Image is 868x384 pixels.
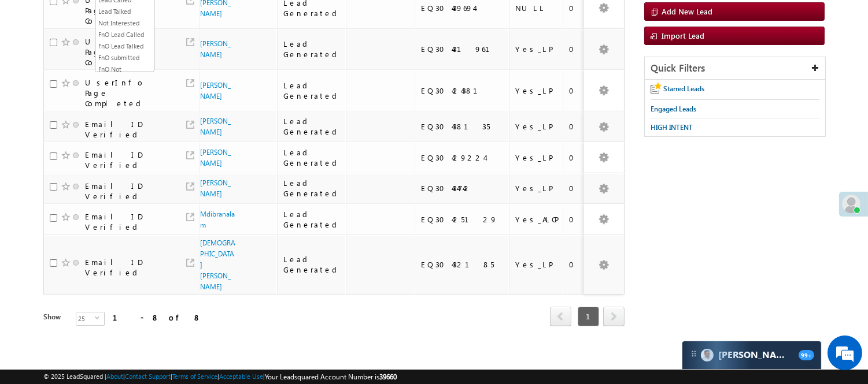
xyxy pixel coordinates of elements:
[200,81,231,100] a: [PERSON_NAME]
[515,121,557,132] div: Yes_LP
[421,3,504,13] div: EQ30439694
[421,152,504,163] div: EQ30429224
[515,259,557,270] div: Yes_LP
[569,121,604,132] div: 0
[421,183,504,193] div: EQ30434742
[682,341,822,370] div: carter-dragCarter[PERSON_NAME]99+
[85,257,172,278] div: Email ID Verified
[20,61,49,76] img: d_60004797649_company_0_60004797649
[515,3,557,13] div: NULL
[701,349,714,361] img: Carter
[569,152,604,163] div: 0
[113,311,201,324] div: 1 - 8 of 8
[200,210,235,229] a: Mdibranalam
[283,39,341,59] div: Lead Generated
[421,85,504,96] div: EQ30424381
[515,152,557,163] div: Yes_LP
[603,307,625,326] span: next
[219,372,263,380] a: Acceptable Use
[550,307,571,326] span: prev
[569,259,604,270] div: 0
[43,371,397,382] span: © 2025 LeadSquared | | | | |
[651,105,696,113] span: Engaged Leads
[515,85,557,96] div: Yes_LP
[200,148,231,167] a: [PERSON_NAME]
[421,44,504,54] div: EQ30431961
[85,150,172,170] div: Email ID Verified
[603,308,625,326] a: next
[689,349,699,359] img: carter-drag
[43,312,67,322] div: Show
[85,77,172,109] div: UserInfo Page Completed
[283,147,341,168] div: Lead Generated
[200,39,231,59] a: [PERSON_NAME]
[200,238,235,291] a: [DEMOGRAPHIC_DATA][PERSON_NAME]
[200,178,231,198] a: [PERSON_NAME]
[95,53,154,63] a: FnO submitted
[95,41,154,51] a: FnO Lead Talked
[60,61,194,76] div: Chat with us now
[76,312,95,325] span: 25
[172,372,217,380] a: Terms of Service
[85,36,172,68] div: UserInfo Page Completed
[283,254,341,275] div: Lead Generated
[515,214,557,225] div: Yes_ALCP
[95,315,104,320] span: select
[569,85,604,96] div: 0
[515,183,557,193] div: Yes_LP
[569,3,604,13] div: 0
[550,308,571,326] a: prev
[421,214,504,225] div: EQ30425129
[283,209,341,230] div: Lead Generated
[569,183,604,193] div: 0
[283,80,341,101] div: Lead Generated
[663,84,704,93] span: Starred Leads
[283,178,341,199] div: Lead Generated
[95,18,154,28] a: Not Interested
[95,6,154,17] a: Lead Talked
[85,181,172,202] div: Email ID Verified
[95,29,154,40] a: FnO Lead Called
[645,57,825,80] div: Quick Filters
[651,123,693,132] span: HIGH INTENT
[85,211,172,232] div: Email ID Verified
[662,31,704,40] span: Import Lead
[421,121,504,132] div: EQ30438135
[578,307,599,326] span: 1
[125,372,171,380] a: Contact Support
[190,6,217,33] div: Minimize live chat window
[85,119,172,140] div: Email ID Verified
[95,64,154,85] a: FnO Not Interested
[265,372,397,381] span: Your Leadsquared Account Number is
[200,117,231,136] a: [PERSON_NAME]
[283,116,341,137] div: Lead Generated
[662,6,712,16] span: Add New Lead
[569,214,604,225] div: 0
[569,44,604,54] div: 0
[379,372,397,381] span: 39660
[106,372,123,380] a: About
[718,349,793,360] span: Carter
[515,44,557,54] div: Yes_LP
[157,299,210,315] em: Start Chat
[421,259,504,270] div: EQ30432185
[15,107,211,290] textarea: Type your message and hit 'Enter'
